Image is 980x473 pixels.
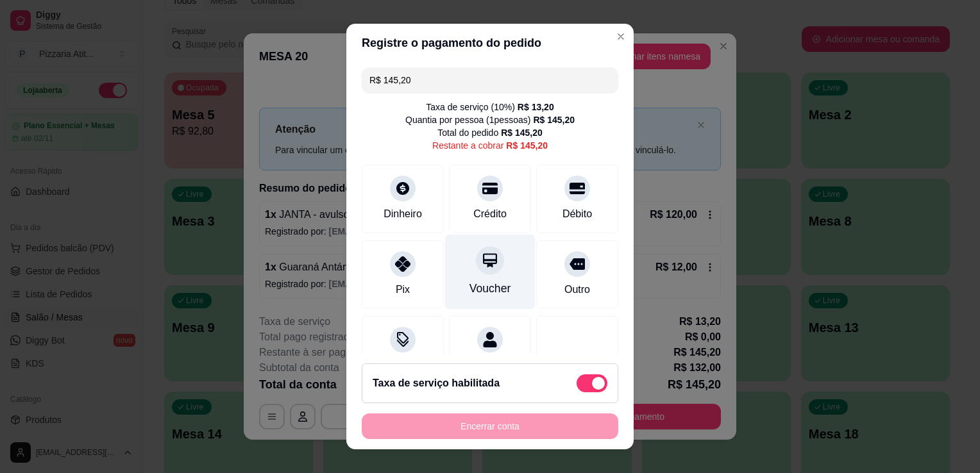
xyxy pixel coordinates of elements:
[562,206,592,222] div: Débito
[426,101,553,113] div: Taxa de serviço ( 10 %)
[473,206,507,222] div: Crédito
[564,282,590,297] div: Outro
[533,113,575,126] div: R$ 145,20
[405,113,575,126] div: Quantia por pessoa ( 1 pessoas)
[437,126,543,139] div: Total do pedido
[469,280,511,297] div: Voucher
[518,101,554,113] div: R$ 13,20
[611,26,631,47] button: Close
[501,126,543,139] div: R$ 145,20
[506,139,548,152] div: R$ 145,20
[373,376,500,391] h2: Taxa de serviço habilitada
[369,67,611,93] input: Ex.: hambúrguer de cordeiro
[346,24,634,62] header: Registre o pagamento do pedido
[384,206,422,222] div: Dinheiro
[432,139,548,152] div: Restante a cobrar
[396,282,410,297] div: Pix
